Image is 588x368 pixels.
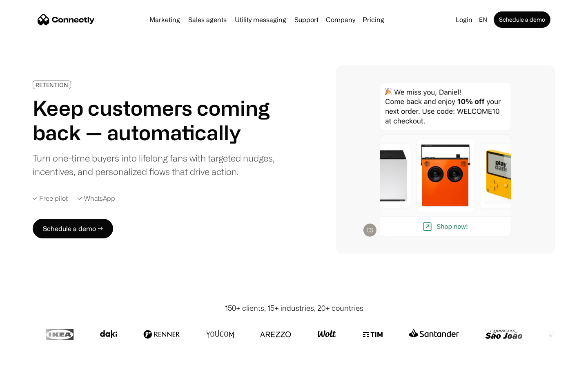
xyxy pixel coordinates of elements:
[225,303,363,314] div: 150+ clients, 15+ industries, 20+ countries
[232,16,290,23] a: Utility messaging
[8,353,49,365] aside: Language selected: English
[452,14,476,25] a: Login
[185,16,230,23] a: Sales agents
[291,16,322,23] a: Support
[146,16,183,23] a: Marketing
[33,219,113,238] a: Schedule a demo →
[326,14,355,25] div: Company
[494,11,550,28] a: Schedule a demo
[33,151,281,178] div: Turn one-time buyers into lifelong fans with targeted nudges, incentives, and personalized flows ...
[16,354,49,365] ul: Language list
[78,195,115,202] div: ✓ WhatsApp
[359,16,388,23] a: Pricing
[36,82,68,88] div: RETENTION
[33,195,68,202] div: ✓ Free pilot
[33,96,281,145] h1: Keep customers coming back — automatically
[479,14,487,25] div: en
